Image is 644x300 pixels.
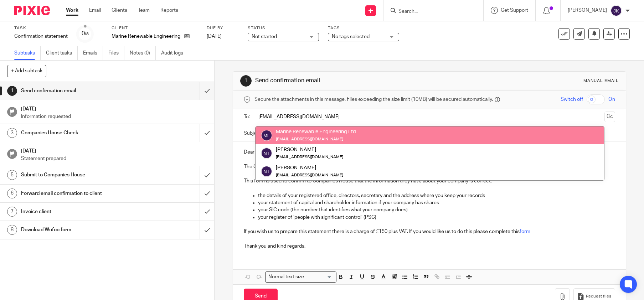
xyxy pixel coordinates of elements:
[276,146,343,153] div: [PERSON_NAME]
[244,113,252,120] label: To:
[14,25,68,31] label: Task
[7,225,17,235] div: 8
[258,214,615,221] p: your register of ‘people with significant control’ (PSC)
[608,96,615,103] span: On
[276,128,356,135] div: Marine Renewable Engineering Ltd
[255,77,444,84] h1: Send confirmation email
[21,146,207,155] h1: [DATE]
[83,46,103,60] a: Emails
[276,173,343,177] small: [EMAIL_ADDRESS][DOMAIN_NAME]
[207,34,222,39] span: [DATE]
[85,32,89,36] small: /8
[21,128,135,138] h1: Companies House Check
[108,46,124,60] a: Files
[21,224,135,235] h1: Download Wufoo form
[265,271,336,283] div: Search for option
[240,75,252,87] div: 1
[112,33,181,40] p: Marine Renewable Engineering Ltd
[21,86,135,96] h1: Send confirmation email
[586,294,611,299] span: Request files
[89,7,101,14] a: Email
[258,199,615,206] p: your statement of capital and shareholder information if your company has shares
[276,164,343,171] div: [PERSON_NAME]
[112,25,198,31] label: Client
[244,130,262,137] label: Subject:
[7,86,17,96] div: 1
[244,163,615,170] p: The Confirmation Statement for the company must be submitted by [DATE].
[21,170,135,180] h1: Submit to Companies House
[7,65,46,77] button: + Add subtask
[244,228,615,235] p: If you wish us to prepare this statement there is a charge of £150 plus VAT. If you would like us...
[160,7,178,14] a: Reports
[14,6,50,15] img: Pixie
[21,155,207,162] p: Statement prepared
[261,130,272,141] img: svg%3E
[258,206,615,213] p: your SIC code (the number that identifies what your company does)
[7,170,17,180] div: 5
[112,7,127,14] a: Clients
[21,104,207,113] h1: [DATE]
[138,7,150,14] a: Team
[161,46,189,60] a: Audit logs
[583,78,619,84] div: Manual email
[501,8,528,13] span: Get Support
[207,25,239,31] label: Due by
[130,46,156,60] a: Notes (0)
[276,155,343,159] small: [EMAIL_ADDRESS][DOMAIN_NAME]
[7,207,17,217] div: 7
[244,149,615,156] p: Dear [PERSON_NAME],
[306,273,332,281] input: Search for option
[328,25,399,31] label: Tags
[568,7,607,14] p: [PERSON_NAME]
[82,30,89,38] div: 0
[332,34,370,39] span: No tags selected
[244,243,615,250] p: Thank you and kind regards.
[604,112,615,122] button: Cc
[561,96,583,103] span: Switch off
[66,7,78,14] a: Work
[7,188,17,198] div: 6
[21,188,135,199] h1: Forward email confirmation to client
[248,25,319,31] label: Status
[276,137,343,141] small: [EMAIL_ADDRESS][DOMAIN_NAME]
[254,96,493,103] span: Secure the attachments in this message. Files exceeding the size limit (10MB) will be secured aut...
[46,46,78,60] a: Client tasks
[21,206,135,217] h1: Invoice client
[14,46,41,60] a: Subtasks
[610,5,622,16] img: svg%3E
[258,192,615,199] p: the details of your registered office, directors, secretary and the address where you keep your r...
[14,33,68,40] div: Confirmation statement
[520,229,530,234] a: form
[21,113,207,120] p: Information requested
[261,166,272,177] img: svg%3E
[267,273,306,281] span: Normal text size
[252,34,277,39] span: Not started
[398,9,462,15] input: Search
[261,148,272,159] img: svg%3E
[244,177,615,185] p: This form is used to confirm to Companies House that the information they have about your company...
[7,128,17,138] div: 3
